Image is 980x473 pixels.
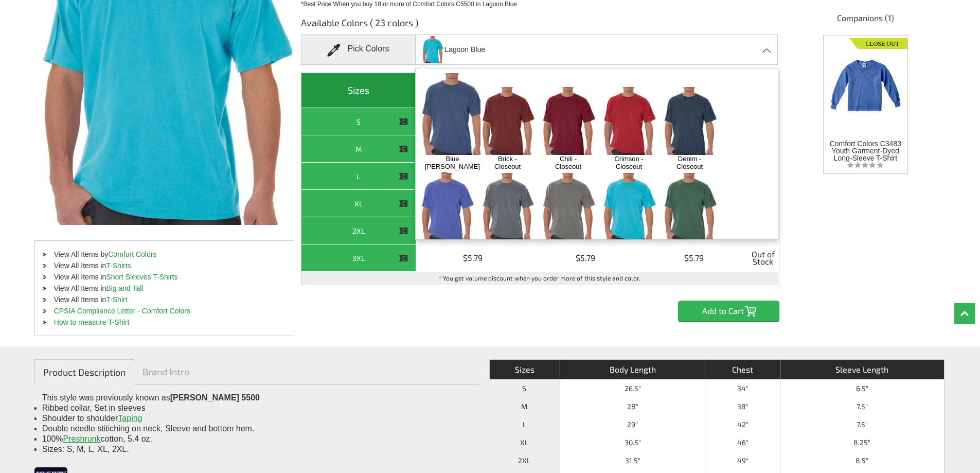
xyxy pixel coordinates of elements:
[106,284,143,292] a: Big and Tall
[420,173,474,240] img: Flo Blue
[118,414,142,423] a: Taping
[42,444,473,454] li: Sizes: S, M, L, XL, 2XL.
[530,244,640,272] td: $5.79
[489,360,560,379] th: Sizes
[705,433,779,451] td: 46"
[849,36,907,49] img: Closeout
[827,36,904,162] a: Closeout Comfort Colors C3483 Youth Garment-Dyed Long-Sleeve T-Shirt
[134,359,198,384] a: Brand Intro
[422,36,443,63] img: Lagoon Blue
[399,226,408,236] img: This item is CLOSEOUT!
[663,173,717,240] img: Light Green
[304,115,413,128] div: S
[607,155,651,170] a: Crimson - Closeout
[489,451,560,469] th: 2XL
[489,397,560,415] th: M
[560,360,705,379] th: Body Length
[830,139,901,162] span: Comfort Colors C3483 Youth Garment-Dyed Long-Sleeve T-Shirt
[640,244,748,272] td: $5.79
[420,73,485,155] img: Blue Jean
[35,294,294,305] li: View All Items in
[489,433,560,451] th: XL
[301,73,416,108] th: Sizes
[399,117,408,127] img: This item is CLOSEOUT!
[42,413,473,424] li: Shoulder to shoulder
[847,162,883,168] img: listing_empty_star.svg
[42,424,473,434] li: Double needle stitiching on neck, Sleeve and bottom hem.
[301,16,779,34] h3: Available Colors ( 23 colors )
[35,271,294,283] li: View All Items in
[54,318,130,326] a: How to measure T-Shirt
[444,41,485,59] span: Lagoon Blue
[560,379,705,397] td: 26.5"
[780,415,944,433] td: 7.5"
[34,384,481,462] div: This style was previously known as
[560,397,705,415] td: 28"
[35,249,294,260] li: View All Items by
[751,247,776,269] span: Out of Stock
[42,434,473,444] li: 100% cotton, 5.4 oz.
[678,301,779,321] input: Add to Cart
[541,173,595,240] img: Grey
[170,393,260,402] span: [PERSON_NAME] 5500
[663,87,717,154] img: Denim
[546,155,590,170] a: Chili - Closeout
[304,224,413,237] div: 2XL
[399,254,408,263] img: This item is CLOSEOUT!
[399,172,408,181] img: This item is CLOSEOUT!
[705,397,779,415] td: 38"
[780,360,944,379] th: Sleeve Length
[304,170,413,183] div: L
[399,199,408,208] img: This item is CLOSEOUT!
[34,359,134,385] a: Product Description
[304,197,413,210] div: XL
[42,403,473,413] li: Ribbed collar, Set in sleeves
[425,155,480,178] a: Blue [PERSON_NAME] - Closeout
[301,34,416,65] div: Pick Colors
[780,451,944,469] td: 8.5"
[486,155,529,170] a: Brick - Closeout
[106,261,131,270] a: T-Shirts
[705,379,779,397] td: 34"
[792,12,939,29] h4: Companions (1)
[705,415,779,433] td: 42"
[35,283,294,294] li: View All Items in
[416,244,531,272] td: $5.79
[780,433,944,451] td: 8.25"
[304,252,413,265] div: 3XL
[705,451,779,469] td: 49"
[63,434,101,443] a: Preshrunk
[106,295,127,304] a: T-Shirt
[602,87,656,154] img: Crimson
[780,379,944,397] td: 6.5"
[480,87,534,154] img: Brick
[489,379,560,397] th: S
[54,307,190,315] a: CPSIA Compliance Letter - Comfort Colors
[399,145,408,154] img: This item is CLOSEOUT!
[301,1,517,8] span: *Best Price When you buy 18 or more of Comfort Colors C5500 in Lagoon Blue
[106,273,177,281] a: Short Sleeves T-Shirts
[489,415,560,433] th: L
[560,433,705,451] td: 30.5"
[480,173,534,240] img: Granite
[108,250,156,258] a: Comfort Colors
[541,87,595,154] img: Chili
[35,260,294,271] li: View All Items in
[954,303,975,324] a: Top
[668,155,711,170] a: Denim - Closeout
[780,397,944,415] td: 7.5"
[560,451,705,469] td: 31.5"
[602,173,656,240] img: Lagoon Blue
[301,272,779,285] td: * You get volume discount when you order more of this style and color.
[304,143,413,155] div: M
[705,360,779,379] th: Chest
[560,415,705,433] td: 29"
